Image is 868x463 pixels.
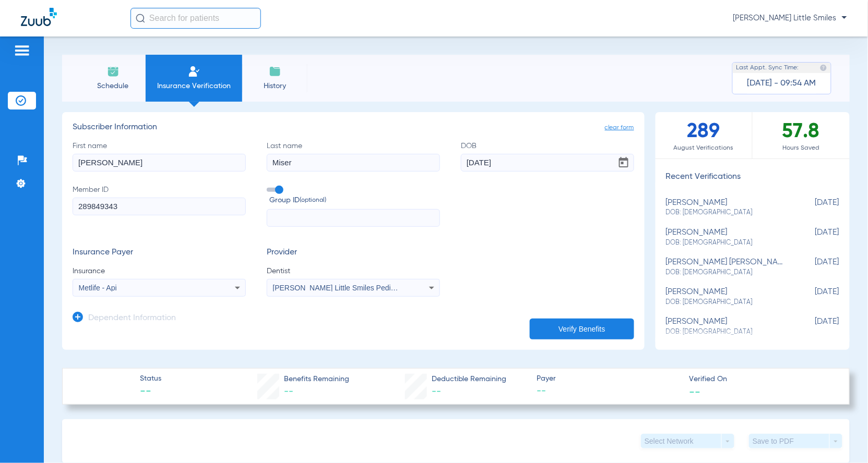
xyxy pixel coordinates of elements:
small: (optional) [300,195,326,206]
span: DOB: [DEMOGRAPHIC_DATA] [666,208,787,217]
span: [DATE] [787,228,839,247]
span: Hours Saved [753,143,850,153]
img: Zuub Logo [21,8,57,26]
h3: Provider [267,248,440,258]
button: Verify Benefits [530,319,634,339]
span: DOB: [DEMOGRAPHIC_DATA] [666,268,787,277]
span: Last Appt. Sync Time: [736,63,799,73]
input: Member ID [73,198,246,215]
span: Benefits Remaining [284,374,349,385]
span: History [250,81,300,91]
span: Dentist [267,266,440,276]
div: [PERSON_NAME] [666,317,787,336]
div: [PERSON_NAME] [666,228,787,247]
div: 57.8 [753,112,850,159]
img: History [269,65,281,78]
input: Search for patients [130,8,261,29]
span: Insurance [73,266,246,276]
span: [PERSON_NAME] Little Smiles [733,13,847,23]
img: last sync help info [820,64,827,71]
span: -- [689,386,701,397]
span: -- [432,387,441,396]
span: Verified On [689,374,833,385]
img: Search Icon [136,14,145,23]
label: DOB [461,141,634,172]
h3: Subscriber Information [73,123,634,133]
span: Payer [537,373,680,384]
span: Group ID [269,195,440,206]
span: [DATE] [787,317,839,336]
span: August Verifications [656,143,752,153]
span: [DATE] [787,287,839,307]
span: Status [140,373,161,384]
img: hamburger-icon [14,44,30,57]
div: [PERSON_NAME] [PERSON_NAME] [666,258,787,277]
label: First name [73,141,246,172]
span: [PERSON_NAME] Little Smiles Pediatric 1245569516 [273,284,448,292]
img: Schedule [107,65,120,78]
span: [DATE] [787,198,839,217]
button: Open calendar [613,152,634,173]
iframe: Chat Widget [816,413,868,463]
h3: Recent Verifications [656,172,850,182]
span: DOB: [DEMOGRAPHIC_DATA] [666,238,787,248]
h3: Insurance Payer [73,248,246,258]
span: -- [537,385,680,398]
div: 289 [656,112,753,159]
label: Member ID [73,185,246,227]
input: First name [73,154,246,172]
input: DOBOpen calendar [461,154,634,172]
h3: Dependent Information [88,313,176,324]
span: [DATE] - 09:54 AM [747,78,816,89]
span: DOB: [DEMOGRAPHIC_DATA] [666,327,787,337]
span: clear form [605,123,634,133]
span: DOB: [DEMOGRAPHIC_DATA] [666,298,787,307]
div: [PERSON_NAME] [666,287,787,307]
div: [PERSON_NAME] [666,198,787,217]
span: -- [140,385,161,399]
input: Last name [267,154,440,172]
label: Last name [267,141,440,172]
span: Insurance Verification [153,81,234,91]
img: Manual Insurance Verification [188,65,200,78]
span: Schedule [88,81,138,91]
span: Metlife - Api [79,284,117,292]
span: Deductible Remaining [432,374,507,385]
span: [DATE] [787,258,839,277]
span: -- [284,387,293,396]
